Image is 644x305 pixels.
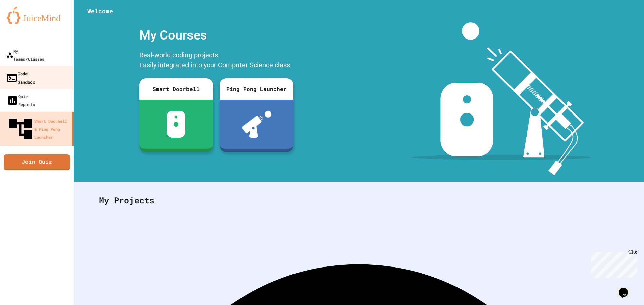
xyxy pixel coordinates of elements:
[167,111,186,138] img: sdb-white.svg
[4,154,70,170] a: Join Quiz
[3,3,46,43] div: Chat with us now!Close
[616,278,637,298] iframe: chat widget
[7,7,67,24] img: logo-orange.svg
[588,249,637,278] iframe: chat widget
[136,48,297,73] div: Real-world coding projects. Easily integrated into your Computer Science class.
[6,47,44,63] div: My Teams/Classes
[220,78,293,100] div: Ping Pong Launcher
[7,92,35,108] div: Quiz Reports
[136,22,297,48] div: My Courses
[7,115,70,143] div: Smart Doorbell & Ping Pong Launcher
[412,22,591,175] img: banner-image-my-projects.png
[139,78,213,100] div: Smart Doorbell
[242,111,272,138] img: ppl-with-ball.png
[6,69,35,86] div: Code Sandbox
[92,187,626,213] div: My Projects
